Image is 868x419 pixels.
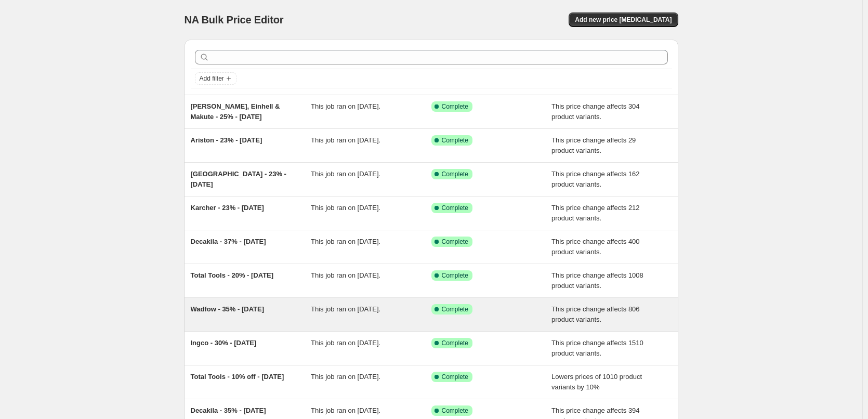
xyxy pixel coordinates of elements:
span: This job ran on [DATE]. [311,339,380,347]
span: This price change affects 1510 product variants. [551,339,643,357]
span: This price change affects 162 product variants. [551,170,640,188]
span: Complete [442,170,468,178]
span: NA Bulk Price Editor [185,14,284,25]
span: This job ran on [DATE]. [311,136,380,144]
span: This price change affects 400 product variants. [551,238,640,256]
span: [GEOGRAPHIC_DATA] - 23% - [DATE] [191,170,286,188]
span: This job ran on [DATE]. [311,204,380,212]
span: Wadfow - 35% - [DATE] [191,305,265,313]
span: Add new price [MEDICAL_DATA] [575,16,672,24]
span: This job ran on [DATE]. [311,170,380,178]
span: Total Tools - 20% - [DATE] [191,271,274,279]
span: This price change affects 212 product variants. [551,204,640,222]
span: Complete [442,305,468,313]
span: Complete [442,373,468,381]
span: Decakila - 37% - [DATE] [191,238,266,245]
span: Complete [442,339,468,347]
span: Ariston - 23% - [DATE] [191,136,262,144]
span: Add filter [200,74,224,83]
span: This price change affects 304 product variants. [551,102,640,121]
span: Complete [442,407,468,415]
span: Complete [442,136,468,145]
span: Total Tools - 10% off - [DATE] [191,373,284,381]
span: This price change affects 29 product variants. [551,136,636,154]
span: This job ran on [DATE]. [311,271,380,279]
span: Complete [442,271,468,280]
span: This price change affects 806 product variants. [551,305,640,323]
span: This job ran on [DATE]. [311,407,380,414]
span: This job ran on [DATE]. [311,373,380,381]
span: [PERSON_NAME], Einhell & Makute - 25% - [DATE] [191,102,280,121]
button: Add filter [195,72,236,85]
button: Add new price [MEDICAL_DATA] [569,12,678,27]
span: Complete [442,102,468,111]
span: Complete [442,204,468,212]
span: This price change affects 1008 product variants. [551,271,643,290]
span: Complete [442,238,468,246]
span: Karcher - 23% - [DATE] [191,204,264,212]
span: This job ran on [DATE]. [311,102,380,110]
span: This job ran on [DATE]. [311,305,380,313]
span: This job ran on [DATE]. [311,238,380,245]
span: Decakila - 35% - [DATE] [191,407,266,414]
span: Ingco - 30% - [DATE] [191,339,257,347]
span: Lowers prices of 1010 product variants by 10% [551,373,642,391]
